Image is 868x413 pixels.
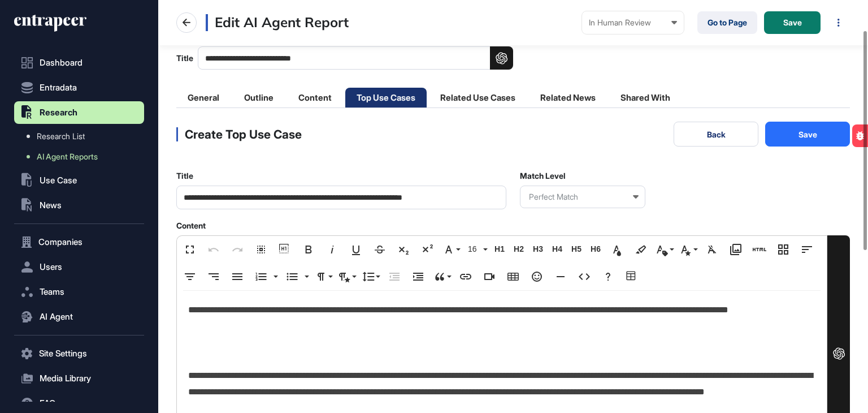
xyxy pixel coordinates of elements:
[783,19,802,27] span: Save
[281,265,303,288] button: Unordered List
[549,244,566,254] span: H4
[429,88,527,107] li: Related Use Cases
[203,265,224,288] button: Align Right
[14,169,144,192] button: Use Case
[621,265,643,288] button: Table Builder
[510,244,527,254] span: H2
[654,238,675,261] button: Inline Class
[393,238,414,261] button: Subscript
[568,238,585,261] button: H5
[227,265,248,288] button: Align Justify
[14,51,144,74] a: Dashboard
[466,244,483,254] span: 16
[749,238,770,261] button: Add HTML
[14,367,144,390] button: Media Library
[14,101,144,124] button: Research
[464,238,489,261] button: 16
[431,265,453,288] button: Quote
[40,108,77,117] span: Research
[529,88,607,107] li: Related News
[764,11,821,34] button: Save
[574,265,595,288] button: Code View
[510,238,527,261] button: H2
[176,127,302,141] div: Create Top Use Case
[40,58,83,67] span: Dashboard
[14,281,144,303] button: Teams
[530,244,546,254] span: H3
[40,83,77,92] span: Entradata
[179,265,201,288] button: Align Center
[14,194,144,217] button: News
[176,221,206,230] label: Content
[287,88,343,107] li: Content
[176,88,231,107] li: General
[530,238,546,261] button: H3
[609,88,682,107] li: Shared With
[14,306,144,328] button: AI Agent
[491,238,508,261] button: H1
[416,238,438,261] button: Superscript
[322,238,343,261] button: Italic (Ctrl+I)
[407,265,429,288] button: Increase Indent (Ctrl+])
[550,265,571,288] button: Insert Horizontal Line
[568,244,585,254] span: H5
[176,46,513,70] label: Title
[345,238,367,261] button: Underline (Ctrl+U)
[270,265,279,288] button: Ordered List
[674,122,758,147] button: Back
[20,126,144,147] a: Research List
[37,152,98,161] span: AI Agent Reports
[14,342,144,365] button: Site Settings
[587,238,604,261] button: H6
[250,238,272,261] button: Select All
[14,231,144,253] button: Companies
[697,11,757,34] a: Go to Page
[772,238,794,261] button: Responsive Layout
[14,76,144,99] button: Entradata
[206,14,349,31] h3: Edit AI Agent Report
[39,349,87,358] span: Site Settings
[597,265,619,288] button: Help (Ctrl+/)
[40,287,64,296] span: Teams
[491,244,508,254] span: H1
[678,238,699,261] button: Inline Style
[233,88,285,107] li: Outline
[313,265,334,288] button: Paragraph Format
[40,374,91,383] span: Media Library
[20,147,144,167] a: AI Agent Reports
[549,238,566,261] button: H4
[384,265,405,288] button: Decrease Indent (Ctrl+[)
[274,238,296,261] button: Show blocks
[765,122,850,147] button: Save
[14,256,144,278] button: Users
[345,88,427,107] li: Top Use Cases
[40,201,62,210] span: News
[40,399,55,408] span: FAQ
[589,18,677,27] div: In Human Review
[227,238,248,261] button: Redo (Ctrl+Shift+Z)
[360,265,381,288] button: Line Height
[40,176,77,185] span: Use Case
[301,265,310,288] button: Unordered List
[298,238,319,261] button: Bold (Ctrl+B)
[440,238,462,261] button: Font Family
[336,265,358,288] button: Paragraph Style
[725,238,747,261] button: Media Library
[796,238,818,261] button: Align Left
[250,265,272,288] button: Ordered List
[176,171,193,180] label: Title
[179,238,201,261] button: Fullscreen
[606,238,628,261] button: Text Color
[369,238,390,261] button: Strikethrough (Ctrl+S)
[40,312,73,321] span: AI Agent
[587,244,604,254] span: H6
[479,265,500,288] button: Insert Video
[520,171,566,180] label: Match Level
[37,132,85,141] span: Research List
[203,238,224,261] button: Undo (Ctrl+Z)
[40,263,62,272] span: Users
[38,238,83,247] span: Companies
[198,46,513,70] input: Title
[701,238,723,261] button: Clear Formatting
